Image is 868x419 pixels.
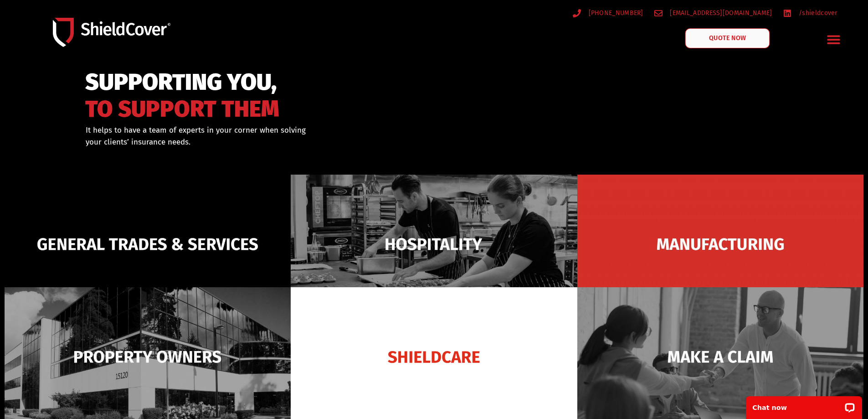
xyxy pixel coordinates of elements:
[85,73,279,92] span: SUPPORTING YOU,
[668,7,772,19] span: [EMAIL_ADDRESS][DOMAIN_NAME]
[53,18,170,47] img: Shield-Cover-Underwriting-Australia-logo-full
[86,136,481,148] p: your clients’ insurance needs.
[796,7,837,19] span: /shieldcover
[783,7,837,19] a: /shieldcover
[586,7,643,19] span: [PHONE_NUMBER]
[823,29,845,50] div: Menu Toggle
[685,28,770,48] a: QUOTE NOW
[654,7,772,19] a: [EMAIL_ADDRESS][DOMAIN_NAME]
[740,390,868,419] iframe: LiveChat chat widget
[709,35,745,41] span: QUOTE NOW
[573,7,643,19] a: [PHONE_NUMBER]
[86,124,481,148] div: It helps to have a team of experts in your corner when solving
